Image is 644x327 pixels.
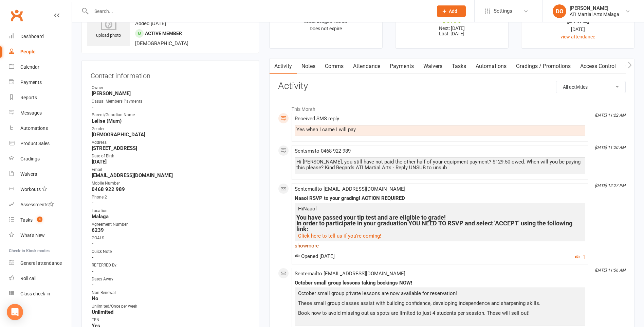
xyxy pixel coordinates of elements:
div: [DATE] [528,17,628,24]
strong: - [92,104,250,110]
div: Dates Away [92,276,250,282]
span: Sent sms to 0468 922 989 [295,148,351,154]
div: Yes when I came I will pay [296,127,584,133]
strong: 6239 [92,227,250,233]
div: October small group lessons taking bookings NOW! [295,280,585,286]
p: Book now to avoid missing out as spots are limited to just 4 students per session. These will sel... [296,309,584,319]
a: view attendance [560,34,595,39]
div: Email [92,167,250,173]
strong: Unlimited [92,309,250,315]
div: [PERSON_NAME] [570,5,619,11]
a: Notes [297,58,320,74]
div: Workouts [20,187,41,192]
div: [DATE] [528,25,628,33]
a: Waivers [9,167,72,182]
strong: [STREET_ADDRESS] [92,145,250,151]
a: Assessments [9,197,72,212]
div: Open Intercom Messenger [7,304,23,320]
a: Waivers [419,58,447,74]
div: Waivers [20,171,37,177]
div: Quick Note [92,248,250,255]
div: Location [92,208,250,214]
time: Added [DATE] [135,20,166,27]
i: [DATE] 12:27 PM [595,183,625,188]
h3: Contact information [91,69,250,80]
span: Settings [494,3,512,19]
a: Messages [9,105,72,121]
a: What's New [9,228,72,243]
div: Roll call [20,276,36,281]
div: Assessments [20,202,54,207]
div: Naaol RSVP to your grading! ACTION REQUIRED [295,195,585,201]
i: [DATE] 11:20 AM [595,145,625,150]
h3: Activity [278,81,626,91]
div: Date of Birth [92,153,250,159]
div: GOALS [92,235,250,241]
a: Reports [9,90,72,105]
div: Received SMS reply [295,116,585,122]
div: DO [553,4,566,18]
div: Messages [20,110,42,116]
a: Automations [471,58,511,74]
span: In order to participate in your graduation YOU NEED TO RSVP and select 'ACCEPT' using the followi... [296,220,572,233]
i: [DATE] 11:22 AM [595,113,625,118]
a: Payments [385,58,419,74]
a: Workouts [9,182,72,197]
a: Calendar [9,59,72,75]
strong: - [92,200,250,206]
span: Active member [145,31,182,36]
div: Product Sales [20,141,50,146]
div: What's New [20,233,45,238]
div: Class check-in [20,291,50,296]
div: Gradings [20,156,40,161]
a: Gradings / Promotions [511,58,575,74]
a: People [9,44,72,59]
button: 1 [575,253,585,261]
div: Mobile Number [92,180,250,187]
div: REFERRED By: [92,262,250,269]
strong: [PERSON_NAME] [92,90,250,97]
span: Sent email to [EMAIL_ADDRESS][DOMAIN_NAME] [295,186,405,192]
strong: [DATE] [92,159,250,165]
a: Click here to tell us if you're coming! [298,233,381,239]
a: Access Control [575,58,621,74]
a: Tasks [447,58,471,74]
p: These small group classes assist with building confidence, developing independence and sharpening... [296,299,584,309]
div: Unlimited/Once per week [92,303,250,310]
i: [DATE] 11:56 AM [595,268,625,273]
span: Does not expire [310,26,342,31]
a: Tasks 4 [9,212,72,228]
strong: Malaga [92,213,250,220]
div: People [20,49,36,54]
div: Hi [PERSON_NAME], you still have not paid the other half of your equipment payment? $129.50 owed.... [296,159,584,171]
div: ATI Martial Arts Malaga [570,11,619,17]
a: Product Sales [9,136,72,151]
strong: [EMAIL_ADDRESS][DOMAIN_NAME] [92,172,250,178]
div: Casual Members Payments [92,98,250,105]
span: You have passed your tip test and are eligible to grade! [296,214,446,221]
span: Opened [DATE] [295,253,335,259]
a: show more [295,241,585,251]
a: Clubworx [8,7,25,24]
span: Naaol [303,206,317,212]
input: Search... [89,6,428,16]
div: Parent/Guardian Name [92,112,250,118]
div: Automations [20,125,48,131]
div: Dashboard [20,34,44,39]
strong: [DEMOGRAPHIC_DATA] [92,132,250,138]
strong: No [92,295,250,302]
a: General attendance kiosk mode [9,256,72,271]
div: Non Renewal [92,290,250,296]
div: Tasks [20,217,33,223]
div: Calendar [20,64,39,70]
strong: Lelise (Mum) [92,118,250,124]
button: Add [437,5,466,17]
div: Agreement Number [92,221,250,228]
span: Sent email to [EMAIL_ADDRESS][DOMAIN_NAME] [295,271,405,277]
div: Phone 2 [92,194,250,201]
span: [DEMOGRAPHIC_DATA] [135,40,188,47]
div: General attendance [20,260,62,266]
div: TFN [92,317,250,323]
div: Gender [92,126,250,132]
p: October small group private lessons are now available for reservation! [296,289,584,299]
